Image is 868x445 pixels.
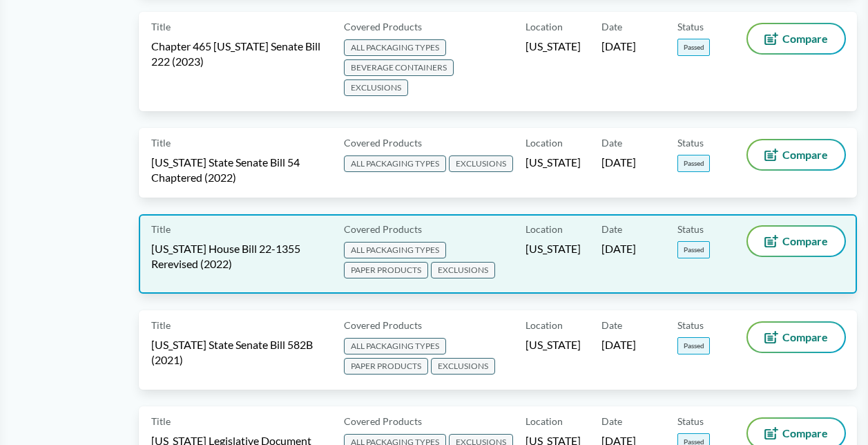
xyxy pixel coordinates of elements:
[344,242,446,258] span: ALL PACKAGING TYPES
[151,19,171,34] span: Title
[151,318,171,332] span: Title
[677,155,710,172] span: Passed
[677,222,704,236] span: Status
[748,140,845,169] button: Compare
[344,414,422,428] span: Covered Products
[748,323,845,352] button: Compare
[151,337,327,368] span: [US_STATE] State Senate Bill 582B (2021)
[677,414,704,428] span: Status
[525,222,563,236] span: Location
[677,19,704,34] span: Status
[525,19,563,34] span: Location
[344,59,454,76] span: BEVERAGE CONTAINERS
[748,24,845,53] button: Compare
[344,135,422,150] span: Covered Products
[525,241,581,256] span: [US_STATE]
[677,241,710,258] span: Passed
[677,337,710,354] span: Passed
[151,222,171,236] span: Title
[344,155,446,172] span: ALL PACKAGING TYPES
[344,19,422,34] span: Covered Products
[344,318,422,332] span: Covered Products
[601,241,636,256] span: [DATE]
[431,262,495,278] span: EXCLUSIONS
[677,318,704,332] span: Status
[782,332,828,343] span: Compare
[782,33,828,44] span: Compare
[525,135,563,150] span: Location
[601,337,636,352] span: [DATE]
[601,414,622,428] span: Date
[344,358,428,375] span: PAPER PRODUCTS
[677,39,710,56] span: Passed
[748,227,845,256] button: Compare
[449,155,513,172] span: EXCLUSIONS
[344,39,446,56] span: ALL PACKAGING TYPES
[782,428,828,439] span: Compare
[782,236,828,247] span: Compare
[525,414,563,428] span: Location
[431,358,495,375] span: EXCLUSIONS
[344,222,422,236] span: Covered Products
[782,149,828,160] span: Compare
[344,79,408,96] span: EXCLUSIONS
[525,155,581,170] span: [US_STATE]
[344,262,428,278] span: PAPER PRODUCTS
[601,222,622,236] span: Date
[601,155,636,170] span: [DATE]
[601,318,622,332] span: Date
[601,135,622,150] span: Date
[151,155,327,185] span: [US_STATE] State Senate Bill 54 Chaptered (2022)
[601,39,636,54] span: [DATE]
[525,39,581,54] span: [US_STATE]
[525,318,563,332] span: Location
[525,337,581,352] span: [US_STATE]
[344,338,446,354] span: ALL PACKAGING TYPES
[151,39,327,69] span: Chapter 465 [US_STATE] Senate Bill 222 (2023)
[677,135,704,150] span: Status
[601,19,622,34] span: Date
[151,135,171,150] span: Title
[151,241,327,272] span: [US_STATE] House Bill 22-1355 Rerevised (2022)
[151,414,171,428] span: Title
